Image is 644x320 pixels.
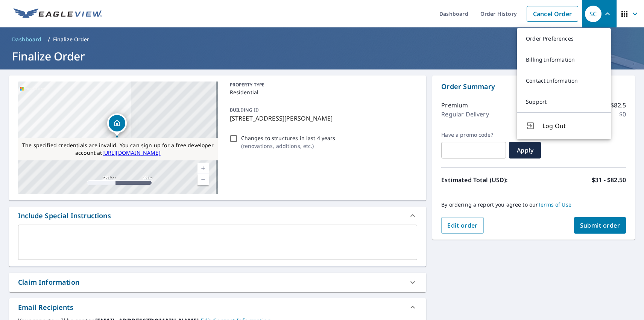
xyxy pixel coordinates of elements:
nav: breadcrumb [9,33,635,45]
div: Include Special Instructions [9,207,426,225]
a: Support [517,91,611,112]
p: Finalize Order [53,36,90,43]
div: The specified credentials are invalid. You can sign up for a free developer account at [18,138,218,160]
a: Cancel Order [527,6,578,22]
a: Order Preferences [517,28,611,49]
li: / [48,35,50,44]
a: Current Level 17, Zoom In [197,163,209,174]
label: Have a promo code? [441,131,506,138]
span: Dashboard [12,36,42,43]
div: Claim Information [18,277,79,287]
p: Estimated Total (USD): [441,175,533,184]
div: Include Special Instructions [18,211,111,221]
a: Current Level 17, Zoom Out [197,174,209,185]
div: Dropped pin, building 1, Residential property, 600 Davis St Austin, TX 78701 [107,113,127,137]
div: Claim Information [9,273,426,292]
p: Residential [230,88,415,96]
a: Dashboard [9,33,45,45]
a: Billing Information [517,49,611,70]
div: The specified credentials are invalid. You can sign up for a free developer account at http://www... [18,138,218,160]
div: Email Recipients [9,298,426,316]
span: Apply [515,146,535,154]
a: [URL][DOMAIN_NAME] [102,149,161,156]
p: Order Summary [441,82,626,92]
p: Changes to structures in last 4 years [241,134,336,142]
span: Log Out [542,121,602,130]
button: Log Out [517,112,611,139]
a: Contact Information [517,70,611,91]
h1: Finalize Order [9,48,635,64]
button: Apply [509,142,541,158]
p: $31 - $82.50 [592,175,626,184]
div: SC [585,6,601,22]
span: Edit order [447,221,478,229]
p: By ordering a report you agree to our [441,201,626,208]
span: Submit order [580,221,620,229]
button: Submit order [574,217,626,234]
div: Email Recipients [18,302,73,312]
img: EV Logo [14,8,102,20]
p: PROPERTY TYPE [230,82,415,88]
p: [STREET_ADDRESS][PERSON_NAME] [230,114,415,123]
p: Regular Delivery [441,110,489,119]
p: ( renovations, additions, etc. ) [241,142,336,150]
button: Edit order [441,217,484,234]
a: Terms of Use [538,201,571,208]
p: BUILDING ID [230,107,259,113]
p: Premium [441,101,468,110]
p: $0 [619,110,626,119]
